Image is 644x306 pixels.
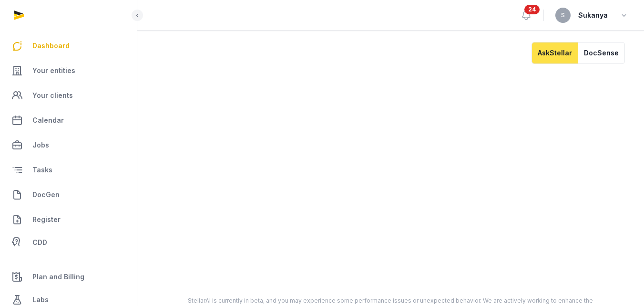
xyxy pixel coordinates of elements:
[8,233,129,252] a: CDD
[578,10,608,21] span: Sukanya
[32,90,73,101] span: Your clients
[32,139,49,151] span: Jobs
[32,189,60,200] span: DocGen
[555,8,571,23] button: S
[32,237,47,248] span: CDD
[32,65,75,76] span: Your entities
[8,59,129,82] a: Your entities
[561,12,565,18] span: S
[32,271,84,283] span: Plan and Billing
[532,42,578,64] button: AskStellar
[8,134,129,157] a: Jobs
[8,109,129,132] a: Calendar
[32,115,64,126] span: Calendar
[524,5,540,14] span: 24
[32,294,49,306] span: Labs
[8,84,129,107] a: Your clients
[8,34,129,57] a: Dashboard
[32,40,70,52] span: Dashboard
[8,183,129,206] a: DocGen
[578,42,625,64] button: DocSense
[32,164,52,176] span: Tasks
[8,158,129,181] a: Tasks
[8,265,129,288] a: Plan and Billing
[32,214,61,225] span: Register
[8,208,129,231] a: Register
